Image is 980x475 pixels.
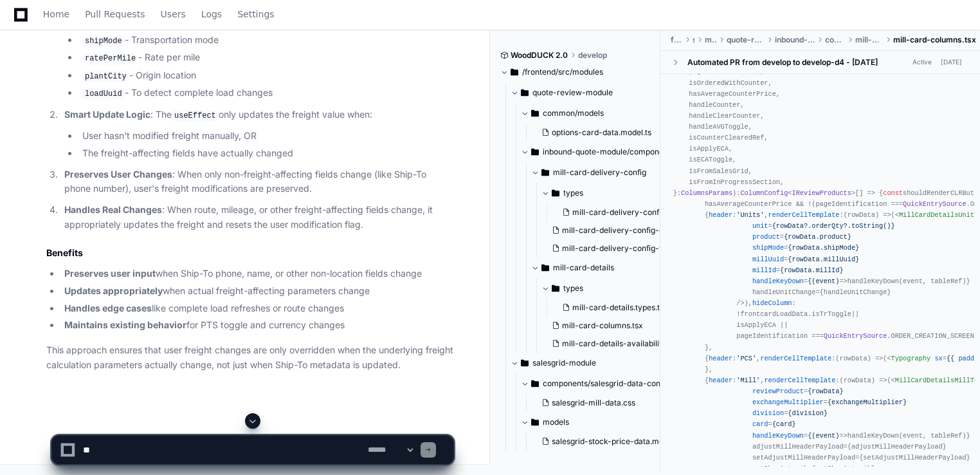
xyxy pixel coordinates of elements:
[562,225,696,236] span: mill-card-delivery-config-details.tsx
[736,211,764,219] span: 'Units'
[64,285,163,296] strong: Updates appropriately
[572,207,696,218] span: mill-card-delivery-config.types.ts
[736,377,760,384] span: 'Mill'
[511,50,568,61] span: WoodDUCK 2.0
[511,353,661,373] button: salesgrid-module
[705,35,717,45] span: modules
[903,200,966,208] span: QuickEntrySource
[752,409,784,417] span: division
[78,50,453,66] li: - Rate per mile
[557,299,678,317] button: mill-card-details.types.ts
[78,68,453,84] li: - Origin location
[85,10,145,18] span: Pull Requests
[788,409,828,417] span: {division}
[552,281,559,296] svg: Directory
[563,283,583,293] span: types
[547,221,684,239] button: mill-card-delivery-config-details.tsx
[752,277,804,284] span: handleKeyDown
[511,82,661,103] button: quote-review-module
[521,142,671,162] button: inbound-quote-module/components
[891,354,931,362] span: Typography
[543,378,671,389] span: components/salesgrid-data-container/salesgrid-mill-data
[46,343,453,373] p: This approach ensures that user freight changes are only overridden when the underlying freight c...
[736,354,756,362] span: 'PCS'
[775,35,815,45] span: inbound-quote-module
[521,103,671,124] button: common/models
[64,107,453,123] p: : The only updates the freight value when:
[64,204,162,215] strong: Handles Real Changes
[740,189,788,196] span: ColumnConfig
[536,394,664,412] button: salesgrid-mill-data.css
[201,10,222,18] span: Logs
[552,127,651,138] span: options-card-data.model.ts
[752,299,792,307] span: hideColumn
[825,35,844,45] span: components
[43,10,69,18] span: Home
[709,211,732,219] span: header
[883,189,903,196] span: const
[78,33,453,48] li: - Transportation mode
[64,303,152,313] strong: Handles edge cases
[60,284,453,299] li: when actual freight-affecting parameters change
[941,57,962,67] div: [DATE]
[752,233,780,241] span: product
[82,71,129,82] code: plantCity
[60,318,453,333] li: for PTS toggle and currency changes
[64,268,156,279] strong: Preserves user input
[547,239,684,257] button: mill-card-delivery-config-freight-text-field.tsx
[64,167,453,197] p: : When only non-freight-affecting fields change (like Ship-To phone number), user's freight modif...
[752,387,804,395] span: reviewProduct
[60,301,453,316] li: like complete load refreshes or route changes
[752,222,768,230] span: unit
[521,85,529,100] svg: Directory
[572,303,664,313] span: mill-card-details.types.ts
[82,53,138,64] code: ratePerMile
[687,57,878,67] div: Automated PR from develop to develop-d4 - [DATE]
[531,144,539,160] svg: Directory
[812,310,851,318] span: isTrToggle
[752,244,784,252] span: shipMode
[532,88,613,98] span: quote-review-module
[553,167,646,178] span: mill-card-delivery-config
[562,321,643,331] span: mill-card-columns.tsx
[824,332,887,340] span: QuickEntrySource
[531,257,682,278] button: mill-card-details
[531,162,682,183] button: mill-card-delivery-config
[788,255,859,263] span: {rowData.millUuid}
[752,398,824,406] span: exchangeMultiplier
[64,109,150,120] strong: Smart Update Logic
[784,233,851,241] span: {rowData.product}
[788,244,859,252] span: {rowData.shipMode}
[541,183,692,203] button: types
[82,88,125,100] code: loadUuid
[543,108,604,118] span: common/models
[521,412,671,433] button: models
[521,373,671,394] button: components/salesgrid-data-container/salesgrid-mill-data
[947,354,954,362] span: {{
[808,387,843,395] span: {rowData}
[547,335,678,353] button: mill-card-details-availability.tsx
[161,10,186,18] span: Users
[541,165,549,180] svg: Directory
[855,35,884,45] span: mill-card-details
[46,247,453,259] h2: Benefits
[909,56,936,68] span: Active
[541,260,549,275] svg: Directory
[78,146,453,161] li: The freight-affecting fields have actually changed
[893,35,976,45] span: mill-card-columns.tsx
[709,354,732,362] span: header
[772,222,895,230] span: {rowData?.orderQty?.toString()}
[562,339,678,349] span: mill-card-details-availability.tsx
[839,377,887,384] span: ( ) =>
[768,211,840,219] span: renderCellTemplate
[78,129,453,144] li: User hasn't modified freight manually, OR
[934,354,942,362] span: sx
[839,354,867,362] span: rowData
[693,35,694,45] span: src
[844,377,871,384] span: rowData
[531,106,539,121] svg: Directory
[64,169,172,180] strong: Preserves User Changes
[536,124,664,142] button: options-card-data.model.ts
[541,278,686,299] button: types
[578,50,607,61] span: develop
